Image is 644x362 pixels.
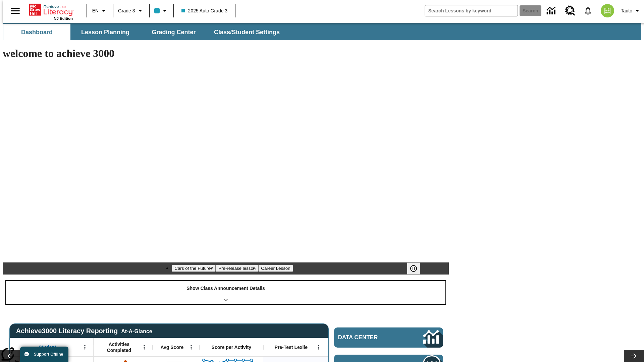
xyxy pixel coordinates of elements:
[89,5,111,17] button: Language: EN, Select a language
[407,262,427,275] div: Pause
[160,344,183,350] span: Avg Score
[121,327,152,335] div: At-A-Glance
[407,262,420,275] button: Pause
[186,342,196,352] button: Open Menu
[3,47,449,60] h1: welcome to achieve 3000
[115,5,147,17] button: Grade: Grade 3, Select a grade
[543,2,561,20] a: Data Center
[5,1,25,21] button: Open side menu
[618,5,644,17] button: Profile/Settings
[275,344,308,350] span: Pre-Test Lexile
[579,2,597,19] a: Notifications
[39,344,56,350] span: Student
[34,352,63,357] span: Support Offline
[16,327,152,335] span: Achieve3000 Literacy Reporting
[216,265,258,272] button: Slide 2 Pre-release lesson
[338,334,401,341] span: Data Center
[152,5,171,17] button: Class color is light blue. Change class color
[601,4,614,17] img: avatar image
[139,342,149,352] button: Open Menu
[3,24,70,40] button: Dashboard
[314,342,324,352] button: Open Menu
[212,344,252,350] span: Score per Activity
[118,7,135,14] span: Grade 3
[597,2,618,19] button: Select a new avatar
[3,24,286,40] div: SubNavbar
[334,327,443,348] a: Data Center
[181,7,228,14] span: 2025 Auto Grade 3
[97,341,141,353] span: Activities Completed
[29,3,73,16] a: Home
[54,16,73,20] span: NJ Edition
[425,5,518,16] input: search field
[186,285,265,292] p: Show Class Announcement Details
[92,7,99,14] span: EN
[20,347,68,362] button: Support Offline
[624,350,644,362] button: Lesson carousel, Next
[80,342,90,352] button: Open Menu
[621,7,632,14] span: Tauto
[258,265,293,272] button: Slide 3 Career Lesson
[140,24,207,40] button: Grading Center
[209,24,285,40] button: Class/Student Settings
[29,2,73,20] div: Home
[172,265,216,272] button: Slide 1 Cars of the Future?
[561,2,579,20] a: Resource Center, Will open in new tab
[3,23,641,40] div: SubNavbar
[72,24,139,40] button: Lesson Planning
[6,281,445,304] div: Show Class Announcement Details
